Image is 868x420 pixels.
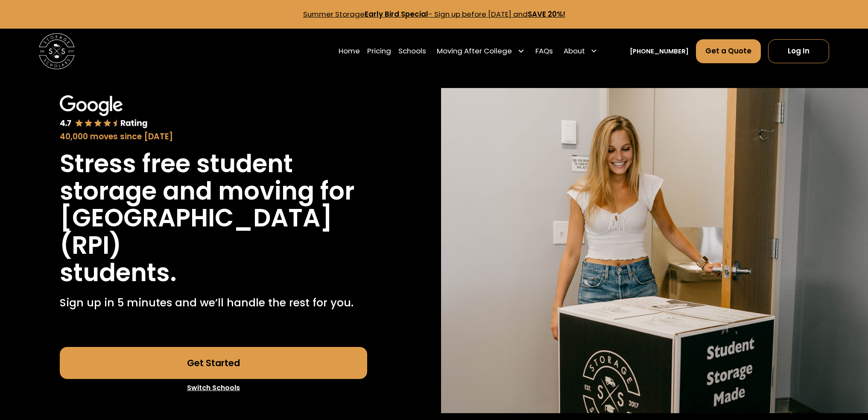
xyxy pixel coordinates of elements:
[768,39,829,64] a: Log In
[367,38,391,64] a: Pricing
[303,9,565,19] a: Summer StorageEarly Bird Special- Sign up before [DATE] andSAVE 20%!
[60,347,367,379] a: Get Started
[564,46,585,56] div: About
[433,38,528,64] div: Moving After College
[441,88,868,413] img: Storage Scholars will have everything waiting for you in your room when you arrive to campus.
[560,38,601,64] div: About
[535,38,553,64] a: FAQs
[696,39,761,64] a: Get a Quote
[60,379,367,397] a: Switch Schools
[60,204,367,258] h1: [GEOGRAPHIC_DATA] (RPI)
[528,9,565,19] strong: SAVE 20%!
[365,9,428,19] strong: Early Bird Special
[60,131,367,143] div: 40,000 moves since [DATE]
[60,259,177,286] h1: students.
[630,47,689,56] a: [PHONE_NUMBER]
[339,38,360,64] a: Home
[398,38,426,64] a: Schools
[39,33,75,69] img: Storage Scholars main logo
[60,295,354,311] p: Sign up in 5 minutes and we’ll handle the rest for you.
[60,150,367,204] h1: Stress free student storage and moving for
[60,95,148,129] img: Google 4.7 star rating
[437,46,512,56] div: Moving After College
